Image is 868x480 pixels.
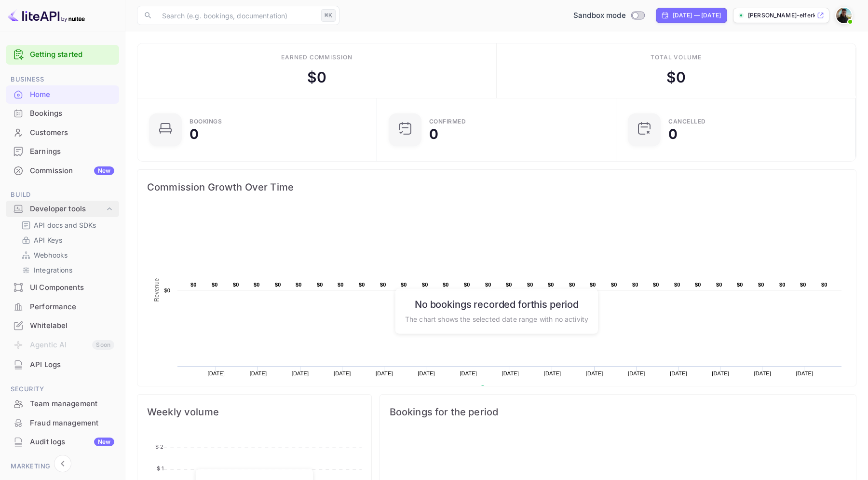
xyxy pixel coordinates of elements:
[6,190,119,200] span: Build
[94,166,114,175] div: New
[460,370,477,376] text: [DATE]
[6,298,119,316] div: Performance
[6,201,119,218] div: Developer tools
[6,45,119,65] div: Getting started
[34,220,96,230] p: API docs and SDKs
[527,282,533,288] text: $0
[758,282,764,288] text: $0
[6,384,119,395] span: Security
[30,359,114,370] div: API Logs
[6,316,119,335] div: Whitelabel
[34,250,68,260] p: Webhooks
[570,10,648,21] div: Switch to Production mode
[485,282,491,288] text: $0
[443,282,449,288] text: $0
[401,282,407,288] text: $0
[628,370,645,376] text: [DATE]
[34,235,62,245] p: API Keys
[296,282,302,288] text: $0
[250,370,267,376] text: [DATE]
[190,119,222,124] div: Bookings
[590,282,596,288] text: $0
[502,370,519,376] text: [DATE]
[54,455,71,472] button: Collapse navigation
[666,67,686,88] div: $ 0
[30,398,114,410] div: Team management
[6,74,119,85] span: Business
[94,438,114,446] div: New
[506,282,512,288] text: $0
[338,282,344,288] text: $0
[376,370,393,376] text: [DATE]
[321,9,336,22] div: ⌘K
[21,235,111,245] a: API Keys
[716,282,722,288] text: $0
[17,233,115,247] div: API Keys
[405,298,588,310] h6: No bookings recorded for this period
[6,123,119,141] a: Customers
[405,314,588,324] p: The chart shows the selected date range with no activity
[429,119,466,124] div: Confirmed
[422,282,428,288] text: $0
[292,370,309,376] text: [DATE]
[695,282,701,288] text: $0
[6,162,119,179] a: CommissionNew
[6,414,119,432] a: Fraud management
[30,165,114,177] div: Commission
[207,370,225,376] text: [DATE]
[611,282,617,288] text: $0
[653,282,659,288] text: $0
[670,370,687,376] text: [DATE]
[156,6,317,25] input: Search (e.g. bookings, documentation)
[586,370,603,376] text: [DATE]
[359,282,365,288] text: $0
[17,248,115,262] div: Webhooks
[544,370,561,376] text: [DATE]
[6,356,119,373] a: API Logs
[281,53,353,62] div: Earned commission
[17,218,115,232] div: API docs and SDKs
[548,282,554,288] text: $0
[380,282,386,288] text: $0
[21,250,111,260] a: Webhooks
[6,142,119,161] div: Earnings
[334,370,351,376] text: [DATE]
[6,104,119,122] a: Bookings
[673,11,721,20] div: [DATE] — [DATE]
[651,53,702,62] div: Total volume
[6,85,119,104] div: Home
[30,127,114,138] div: Customers
[6,104,119,123] div: Bookings
[147,179,846,195] span: Commission Growth Over Time
[153,278,160,302] text: Revenue
[254,282,260,288] text: $0
[30,204,105,215] div: Developer tools
[275,282,281,288] text: $0
[147,404,362,420] span: Weekly volume
[233,282,239,288] text: $0
[668,119,706,124] div: CANCELLED
[779,282,786,288] text: $0
[8,8,85,23] img: LiteAPI logo
[307,67,326,88] div: $ 0
[6,395,119,413] div: Team management
[390,404,846,420] span: Bookings for the period
[30,282,114,293] div: UI Components
[674,282,680,288] text: $0
[30,108,114,119] div: Bookings
[489,385,514,392] text: Revenue
[212,282,218,288] text: $0
[418,370,435,376] text: [DATE]
[30,146,114,157] div: Earnings
[21,265,111,275] a: Integrations
[30,49,114,60] a: Getting started
[6,162,119,180] div: CommissionNew
[6,278,119,297] div: UI Components
[21,220,111,230] a: API docs and SDKs
[34,265,72,275] p: Integrations
[821,282,827,288] text: $0
[30,437,114,448] div: Audit logs
[190,282,197,288] text: $0
[6,356,119,374] div: API Logs
[164,288,170,293] text: $0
